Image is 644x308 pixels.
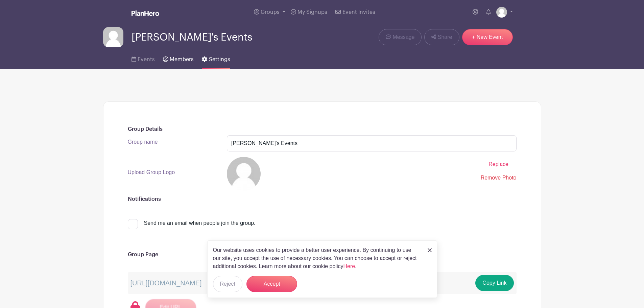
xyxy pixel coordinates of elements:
[128,168,175,176] label: Upload Group Logo
[246,276,297,292] button: Accept
[128,126,517,133] h6: Group Details
[261,9,280,15] span: Groups
[379,29,422,45] a: Message
[438,33,452,41] span: Share
[209,57,230,62] span: Settings
[213,246,421,270] p: Our website uses cookies to provide a better user experience. By continuing to use our site, you ...
[202,47,230,69] a: Settings
[488,161,508,167] span: Replace
[475,275,514,291] button: Copy Link
[170,57,194,62] span: Members
[130,278,202,288] p: [URL][DOMAIN_NAME]
[342,9,375,15] span: Event Invites
[227,157,261,191] img: default-ce2991bfa6775e67f084385cd625a349d9dcbb7a52a09fb2fda1e96e2d18dcdb.png
[297,9,327,15] span: My Signups
[428,248,432,252] img: close_button-5f87c8562297e5c2d7936805f587ecaba9071eb48480494691a3f1689db116b3.svg
[128,138,158,146] label: Group name
[138,57,155,62] span: Events
[163,47,194,69] a: Members
[481,175,517,181] a: Remove Photo
[103,27,123,47] img: default-ce2991bfa6775e67f084385cd625a349d9dcbb7a52a09fb2fda1e96e2d18dcdb.png
[213,276,242,292] button: Reject
[128,252,517,258] h6: Group Page
[132,47,155,69] a: Events
[128,196,517,203] h6: Notifications
[496,7,507,18] img: default-ce2991bfa6775e67f084385cd625a349d9dcbb7a52a09fb2fda1e96e2d18dcdb.png
[392,33,414,41] span: Message
[343,263,355,269] a: Here
[132,32,252,43] span: [PERSON_NAME]'s Events
[424,29,459,45] a: Share
[144,219,256,227] div: Send me an email when people join the group.
[132,10,159,16] img: logo_white-6c42ec7e38ccf1d336a20a19083b03d10ae64f83f12c07503d8b9e83406b4c7d.svg
[462,29,513,45] a: + New Event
